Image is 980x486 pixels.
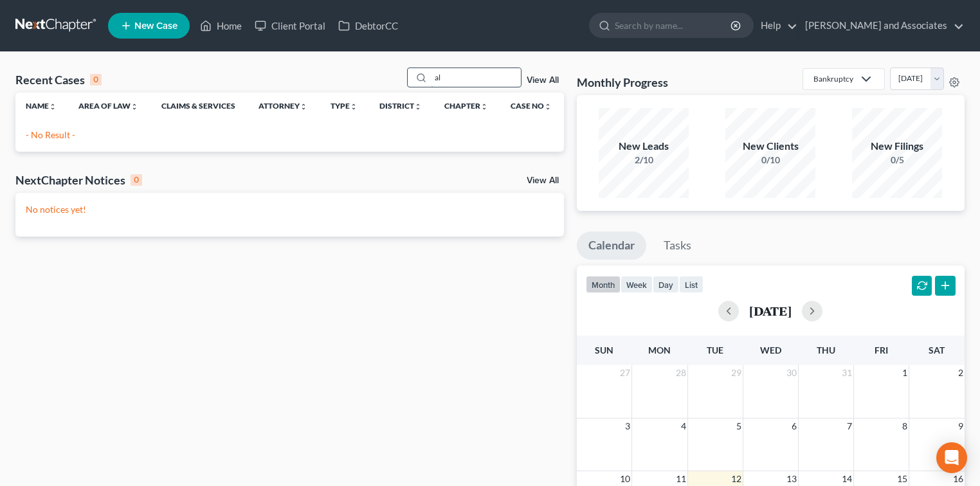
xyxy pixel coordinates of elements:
[131,103,138,111] i: unfold_more
[840,365,853,381] span: 31
[90,74,102,85] div: 0
[26,101,57,111] a: Nameunfold_more
[134,21,177,31] span: New Case
[730,365,743,381] span: 29
[15,172,142,188] div: NextChapter Notices
[619,365,631,381] span: 27
[331,101,358,111] a: Typeunfold_more
[725,154,815,166] div: 0/10
[599,139,689,154] div: New Leads
[26,129,554,141] p: - No Result -
[852,139,942,154] div: New Filings
[379,101,422,111] a: Districtunfold_more
[754,14,797,37] a: Help
[624,419,631,434] span: 3
[790,419,798,434] span: 6
[577,75,668,90] h3: Monthly Progress
[511,101,552,111] a: Case Nounfold_more
[151,93,248,118] th: Claims & Services
[300,103,307,111] i: unfold_more
[652,231,703,260] a: Tasks
[431,68,521,87] input: Search by name...
[725,139,815,154] div: New Clients
[527,76,559,85] a: View All
[648,345,671,355] span: Mon
[480,103,488,111] i: unfold_more
[901,365,909,381] span: 1
[799,14,964,37] a: [PERSON_NAME] and Associates
[621,276,653,293] button: week
[735,419,743,434] span: 5
[901,419,909,434] span: 8
[444,101,488,111] a: Chapterunfold_more
[680,419,687,434] span: 4
[875,345,888,355] span: Fri
[414,103,422,111] i: unfold_more
[259,101,307,111] a: Attorneyunfold_more
[760,345,781,355] span: Wed
[957,419,965,434] span: 9
[350,103,358,111] i: unfold_more
[936,442,967,473] div: Open Intercom Messenger
[846,419,853,434] span: 7
[817,345,835,355] span: Thu
[707,345,723,355] span: Tue
[852,154,942,166] div: 0/5
[131,174,142,186] div: 0
[194,14,248,37] a: Home
[15,72,102,87] div: Recent Cases
[749,304,792,318] h2: [DATE]
[544,103,552,111] i: unfold_more
[332,14,404,37] a: DebtorCC
[49,103,57,111] i: unfold_more
[527,176,559,185] a: View All
[785,365,798,381] span: 30
[78,101,138,111] a: Area of Lawunfold_more
[248,14,332,37] a: Client Portal
[586,276,621,293] button: month
[599,154,689,166] div: 2/10
[929,345,945,355] span: Sat
[595,345,613,355] span: Sun
[615,14,732,37] input: Search by name...
[679,276,703,293] button: list
[957,365,965,381] span: 2
[26,203,554,216] p: No notices yet!
[675,365,687,381] span: 28
[577,231,646,260] a: Calendar
[813,73,853,84] div: Bankruptcy
[653,276,679,293] button: day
